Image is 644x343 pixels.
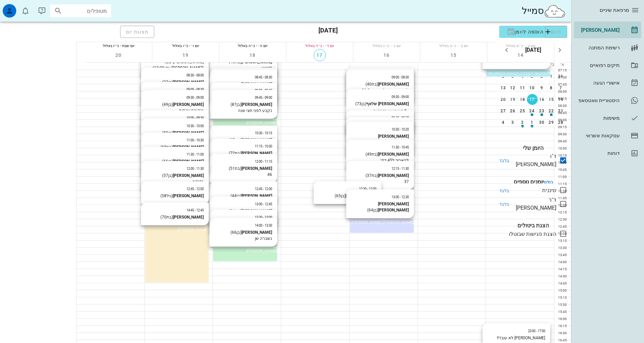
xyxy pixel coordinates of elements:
[551,29,561,35] span: היום
[241,193,272,198] strong: [PERSON_NAME]
[448,52,460,58] span: 15
[314,49,326,61] button: 17
[554,302,568,307] div: 15:30
[247,49,259,61] button: 18
[241,166,272,171] strong: [PERSON_NAME]
[378,152,409,157] strong: [PERSON_NAME]
[554,217,568,222] div: 12:30
[186,153,204,156] small: 11:00 - 11:30
[554,238,568,243] div: 13:15
[229,166,241,171] span: (בת )
[162,145,166,150] span: 68
[577,151,620,156] div: דוחות
[366,101,409,106] strong: [PERSON_NAME] שלאף
[230,166,235,171] span: 51
[499,26,567,38] button: הוספה ליומן
[554,338,568,343] div: 16:45
[173,215,204,220] strong: [PERSON_NAME]
[574,128,641,144] a: עסקאות אשראי
[577,63,620,68] div: תיקים רפואיים
[554,89,568,94] div: 08:00
[577,45,620,50] div: רשימת המתנה
[180,49,192,61] button: 19
[365,173,378,178] span: (בת )
[162,215,166,220] span: 70
[554,68,568,73] div: 07:15
[186,88,204,91] small: 08:30 - 09:00
[554,267,568,272] div: 14:15
[554,146,568,151] div: 10:00
[241,209,272,213] strong: [PERSON_NAME]
[219,42,286,49] div: יום ה׳ - כ״ה באלול
[554,75,568,80] div: 07:30
[378,82,409,87] strong: [PERSON_NAME]
[554,188,568,193] div: 11:30
[146,59,204,71] div: [PERSON_NAME] עובד ([PERSON_NAME] עד 12:00)
[554,139,568,144] div: 09:45
[545,26,567,38] button: היום
[554,153,568,158] div: 10:15
[378,202,409,212] strong: [PERSON_NAME] [PERSON_NAME]
[487,42,554,49] div: יום א׳ - כ״א באלול
[163,159,168,164] span: 66
[126,29,149,35] span: תצוגת יום
[392,145,409,149] small: 10:45 - 11:30
[351,157,409,163] div: להאריך ל45 דק'.
[554,252,568,257] div: 13:45
[487,71,550,75] span: להתקשר לקלרה דובייבה להזמין תור
[554,117,568,122] div: 09:00
[230,193,241,198] span: (בן )
[420,42,487,49] div: יום ב׳ - כ״ב באלול
[318,26,338,38] h3: [DATE]
[346,193,376,198] strong: [PERSON_NAME]
[162,131,173,135] span: (בן )
[186,124,204,128] small: 10:00 - 10:30
[230,138,235,142] span: 87
[173,193,204,198] strong: [PERSON_NAME]
[577,133,620,138] div: עסקאות אשראי
[113,52,125,58] span: 20
[229,209,241,213] span: (בת )
[241,230,272,235] strong: [PERSON_NAME]
[365,82,378,87] span: (בת )
[392,195,409,199] small: 12:30 - 13:00
[367,152,372,157] span: 49
[160,145,173,150] span: (בת )
[232,102,237,107] span: 87
[554,274,568,279] div: 14:30
[186,96,204,99] small: 09:00 - 09:30
[367,208,378,212] span: (בן )
[186,138,204,142] small: 10:30 - 11:00
[574,75,641,91] a: אישורי הגעה
[554,224,568,229] div: 12:45
[146,179,204,185] div: בדיקה
[577,115,620,121] div: משימות
[515,49,527,61] button: 14
[381,49,393,61] button: 16
[173,102,204,107] strong: [PERSON_NAME]
[232,193,237,198] span: 44
[85,42,152,49] div: יום שבת - כ״ז באלול
[229,138,241,142] span: (בת )
[173,159,204,164] strong: [PERSON_NAME]
[365,152,378,157] span: (בת )
[241,138,272,142] strong: [PERSON_NAME]
[230,102,241,107] span: (בן )
[554,82,568,87] div: 07:45
[255,144,272,148] small: 10:30 - 11:15
[554,181,568,186] div: 11:15
[577,27,620,33] div: [PERSON_NAME]
[392,128,409,131] small: 10:20 - 10:30
[554,309,568,314] div: 15:45
[215,65,272,71] div: ליטוש
[113,49,125,61] button: 20
[355,101,366,106] span: (בן )
[554,323,568,328] div: 16:15
[392,167,409,170] small: 11:30 - 12:15
[448,49,460,61] button: 15
[215,171,272,178] div: 46
[162,159,173,164] span: (בן )
[255,75,272,79] small: 08:30 - 08:45
[120,26,155,38] button: תצוגת יום
[162,173,173,178] span: (בן )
